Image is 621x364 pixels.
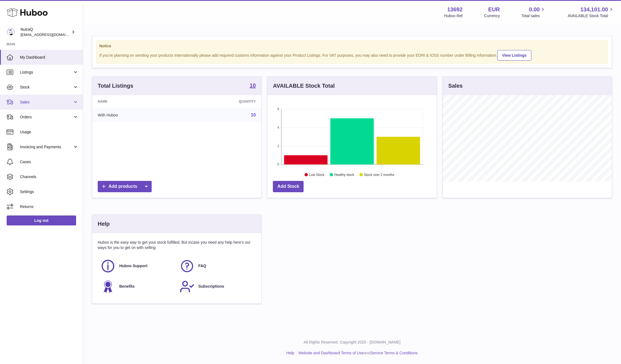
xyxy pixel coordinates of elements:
h3: Sales [448,82,463,90]
a: Help [286,351,294,355]
span: [EMAIL_ADDRESS][DOMAIN_NAME] [20,32,81,37]
a: Log out [7,215,76,225]
text: Healthy stock [334,173,355,177]
p: All Rights Reserved. Copyright 2025 - [DOMAIN_NAME] [87,340,617,345]
strong: 10 [250,83,256,88]
span: Subscriptions [198,284,224,289]
text: Stock over 2 months [364,173,394,177]
text: 0 [278,163,279,166]
a: 0.00 Total sales [521,6,546,19]
span: Channels [20,174,79,180]
span: Stock [20,85,73,90]
a: 10 [251,113,256,117]
h3: AVAILABLE Stock Total [273,82,335,90]
text: 2 [278,144,279,148]
strong: Notice [99,43,605,49]
p: Huboo is the easy way to get your stock fulfilled. But incase you need any help here's our ways f... [98,240,256,250]
img: log@nutraq.com [7,28,15,36]
div: NutraQ [20,27,70,37]
h3: Total Listings [98,82,133,90]
a: 10 [250,83,256,89]
span: Returns [20,204,79,209]
th: Quantity [181,95,261,108]
span: Cases [20,159,79,165]
th: Name [92,95,181,108]
a: Service Terms & Conditions [370,351,418,355]
a: Website and Dashboard Terms of Use [298,351,364,355]
div: Huboo Ref [444,13,463,19]
strong: 13692 [447,6,463,13]
a: Benefits [100,279,174,294]
div: If you're planning on sending your products internationally please add required customs informati... [99,49,605,61]
span: Total sales [521,13,546,19]
text: Low Stock [309,173,325,177]
a: Add products [98,181,152,192]
span: Invoicing and Payments [20,144,73,150]
span: Usage [20,129,79,135]
div: Currency [484,13,500,19]
span: Settings [20,189,79,194]
span: My Dashboard [20,55,79,60]
li: and [296,350,418,356]
span: Orders [20,115,73,120]
a: FAQ [180,259,253,274]
text: 6 [278,107,279,111]
a: 134,101.00 AVAILABLE Stock Total [568,6,614,19]
strong: EUR [488,6,500,13]
h3: Help [98,220,110,228]
span: Huboo Support [119,263,148,269]
a: Subscriptions [180,279,253,294]
span: Sales [20,100,73,105]
td: With Huboo [92,108,181,122]
span: 134,101.00 [580,6,608,13]
span: 0.00 [529,6,540,13]
a: Add Stock [273,181,304,192]
span: FAQ [198,263,206,269]
a: Huboo Support [100,259,174,274]
a: View Listings [497,50,531,61]
text: 4 [278,126,279,129]
span: Benefits [119,284,134,289]
span: AVAILABLE Stock Total [568,13,614,19]
span: Listings [20,70,73,75]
